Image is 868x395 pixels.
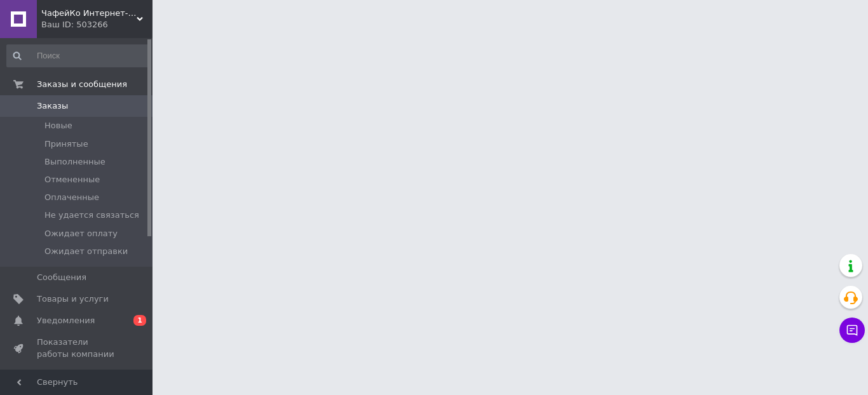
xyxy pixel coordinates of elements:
[44,246,128,257] span: Ожидает отправки
[839,318,865,343] button: Чат с покупателем
[37,272,86,283] span: Сообщения
[37,100,68,112] span: Заказы
[44,138,88,150] span: Принятые
[37,293,109,305] span: Товары и услуги
[44,156,105,168] span: Выполненные
[37,315,95,326] span: Уведомления
[37,79,127,90] span: Заказы и сообщения
[44,210,139,221] span: Не удается связаться
[44,120,72,131] span: Новые
[133,315,146,326] span: 1
[37,337,118,359] span: Показатели работы компании
[41,19,153,30] div: Ваш ID: 503266
[41,8,137,19] span: ЧафейКо Интернет-дистрибьютор
[44,174,100,185] span: Отмененные
[44,228,118,239] span: Ожидает оплату
[6,44,150,67] input: Поиск
[44,192,99,203] span: Оплаченные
